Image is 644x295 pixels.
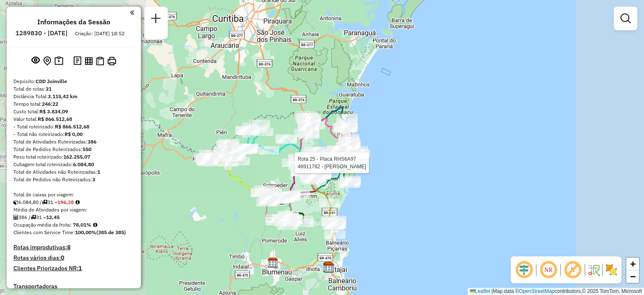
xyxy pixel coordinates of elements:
div: 6.084,80 / 31 = [13,198,134,206]
strong: (385 de 385) [96,229,126,235]
button: Imprimir Rotas [106,55,118,67]
span: − [630,271,636,282]
img: Fluxo de ruas [587,263,600,277]
em: Média calculada utilizando a maior ocupação (%Peso ou %Cubagem) de cada rota da sessão. Rotas cro... [93,222,97,227]
div: Criação: [DATE] 18:52 [72,30,128,37]
button: Visualizar Romaneio [94,55,106,67]
img: CDD Itajaí [323,261,334,272]
div: Total de rotas: [13,85,134,93]
button: Exibir sessão original [30,54,42,68]
div: Depósito: [13,78,134,85]
div: Tempo total: [13,100,134,108]
strong: 1 [78,264,82,272]
strong: 386 [88,138,96,145]
a: Zoom in [626,258,639,270]
h6: 1289830 - [DATE] [16,29,68,37]
strong: 3.115,42 km [48,93,78,99]
strong: 6.084,80 [73,161,94,167]
a: Clique aqui para minimizar o painel [130,8,134,17]
strong: 3 [92,176,95,183]
i: Total de rotas [31,215,36,220]
span: + [630,258,636,269]
strong: 246:22 [42,101,58,107]
img: CDD Joinville [293,154,304,165]
button: Logs desbloquear sessão [72,55,83,68]
div: Valor total: [13,115,134,123]
span: | [491,288,493,294]
span: Ocupação média da frota: [13,222,71,228]
button: Painel de Sugestão [53,55,65,68]
strong: R$ 866.512,68 [38,116,72,122]
img: CDD Camboriú [324,262,335,273]
span: Ocultar NR [538,260,558,280]
strong: R$ 3.834,09 [39,108,68,115]
div: 386 / 31 = [13,214,134,221]
strong: 162.255,07 [63,154,90,160]
img: CDD Blumenau [267,257,278,268]
strong: 550 [83,146,91,152]
div: Distância Total: [13,93,134,100]
span: Ocultar deslocamento [514,260,534,280]
div: Total de Pedidos Roteirizados: [13,146,134,153]
h4: Transportadoras [13,283,134,290]
a: Zoom out [626,270,639,283]
strong: CDD Joinville [36,78,67,84]
a: OpenStreetMap [519,288,555,294]
a: Nova sessão e pesquisa [148,10,164,29]
div: Custo total: [13,108,134,115]
img: Exibir/Ocultar setores [605,263,618,277]
strong: 8 [67,243,70,251]
h4: Rotas improdutivas: [13,244,134,251]
h4: Clientes Priorizados NR: [13,265,134,272]
strong: 31 [46,86,52,92]
strong: 196,28 [57,199,74,205]
div: - Total roteirizado: [13,123,134,131]
h4: Informações da Sessão [37,18,110,26]
h4: Rotas vários dias: [13,254,134,261]
strong: 78,01% [73,222,91,228]
div: Total de Pedidos não Roteirizados: [13,176,134,183]
strong: 100,00% [75,229,96,235]
span: Exibir rótulo [563,260,583,280]
button: Centralizar mapa no depósito ou ponto de apoio [42,55,53,68]
i: Total de Atividades [13,215,18,220]
i: Cubagem total roteirizado [13,200,18,205]
div: Total de Atividades Roteirizadas: [13,138,134,146]
div: Peso total roteirizado: [13,153,134,161]
i: Total de rotas [42,200,47,205]
div: Total de caixas por viagem: [13,191,134,198]
div: Atividade não roteirizada - ALCIMAR ALFLEN LIMIT [306,155,327,163]
strong: 12,45 [46,214,60,220]
strong: R$ 866.512,68 [55,123,89,130]
i: Meta Caixas/viagem: 196,87 Diferença: -0,59 [75,200,80,205]
span: Clientes com Service Time: [13,229,75,235]
div: Média de Atividades por viagem: [13,206,134,214]
div: Atividade não roteirizada - ALCIMAR ALFLEN LIMIT [306,155,327,163]
strong: 1 [97,169,100,175]
strong: 0 [61,254,64,261]
div: Total de Atividades não Roteirizadas: [13,168,134,176]
div: Cubagem total roteirizado: [13,161,134,168]
strong: R$ 0,00 [65,131,83,137]
a: Leaflet [470,288,490,294]
div: Map data © contributors,© 2025 TomTom, Microsoft [468,288,644,295]
button: Visualizar relatório de Roteirização [83,55,94,66]
div: - Total não roteirizado: [13,131,134,138]
a: Exibir filtros [617,10,634,27]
